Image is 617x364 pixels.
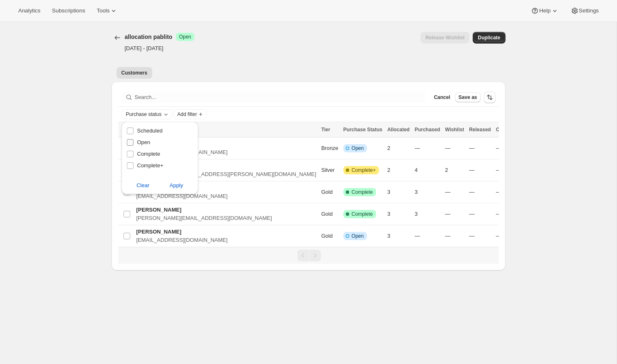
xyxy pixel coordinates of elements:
td: — [442,181,466,203]
button: Allocations [112,32,123,43]
td: — [466,203,493,225]
p: [PERSON_NAME][EMAIL_ADDRESS][PERSON_NAME][DOMAIN_NAME] [136,170,316,178]
span: Customers [121,70,148,76]
button: Settings [566,5,604,17]
h2: allocation pablito [125,33,172,41]
td: — [493,203,517,225]
td: — [466,225,493,247]
td: — [412,225,442,247]
p: [DATE] - [DATE] [125,44,194,53]
nav: Pagination [118,247,499,264]
span: Open [352,233,364,239]
span: Duplicate [478,34,500,41]
td: 3 [385,225,412,247]
td: — [412,137,442,159]
p: [EMAIL_ADDRESS][DOMAIN_NAME] [136,192,316,200]
button: Purchase status [122,110,172,119]
button: Apply [155,179,198,192]
td: — [493,159,517,181]
span: Complete [352,211,373,217]
button: Tools [92,5,123,17]
button: Duplicate [473,32,505,43]
span: Scheduled [137,128,163,134]
span: Apply [170,181,183,190]
td: 4 [412,159,442,181]
button: Clear [121,179,165,192]
span: Open [137,139,151,145]
p: [PERSON_NAME][EMAIL_ADDRESS][DOMAIN_NAME] [136,214,316,222]
td: — [466,181,493,203]
span: Open [352,145,364,152]
span: Add filter [177,111,197,118]
td: — [493,137,517,159]
td: Gold [319,203,341,225]
td: 2 [385,137,412,159]
span: Subscriptions [52,7,85,14]
p: [EMAIL_ADDRESS][DOMAIN_NAME] [136,148,316,157]
td: — [493,225,517,247]
td: 3 [385,181,412,203]
span: Purchased [415,127,440,133]
td: Gold [319,225,341,247]
button: Help [526,5,564,17]
div: Customers [112,75,505,270]
span: [PERSON_NAME] [136,229,182,235]
button: Cancel [430,92,453,102]
span: Complete [137,151,160,157]
button: Sort the results [484,92,496,103]
td: Gold [319,181,341,203]
button: Add filter [174,109,207,119]
span: Wishlist [445,127,464,133]
td: 3 [412,203,442,225]
td: — [442,137,466,159]
button: Save as [455,92,481,102]
td: — [442,225,466,247]
td: Silver [319,159,341,181]
p: [EMAIL_ADDRESS][DOMAIN_NAME] [136,236,316,244]
span: Open [179,34,191,40]
span: Settings [579,7,599,14]
td: 3 [385,203,412,225]
span: Cancel [434,94,450,101]
button: Customers [117,67,153,79]
span: Help [539,7,550,14]
span: Save as [459,94,477,101]
button: Analytics [13,5,45,17]
span: Released [469,127,491,133]
td: — [466,159,493,181]
td: — [493,181,517,203]
td: Bronze [319,137,341,159]
td: 3 [412,181,442,203]
td: — [442,203,466,225]
td: 2 [385,159,412,181]
span: Complete [352,189,373,195]
span: Analytics [18,7,40,14]
span: Allocated [387,127,410,133]
td: 2 [442,159,466,181]
span: Tools [97,7,109,14]
span: Orders [496,127,512,133]
span: Purchase status [126,111,162,118]
span: Complete+ [137,162,163,169]
span: Complete+ [352,167,376,174]
input: Search... [135,92,426,103]
td: — [466,137,493,159]
span: Clear [136,181,149,190]
button: Subscriptions [47,5,90,17]
span: Purchase Status [343,127,382,133]
span: [PERSON_NAME] [136,207,182,213]
span: Tier [321,127,330,133]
